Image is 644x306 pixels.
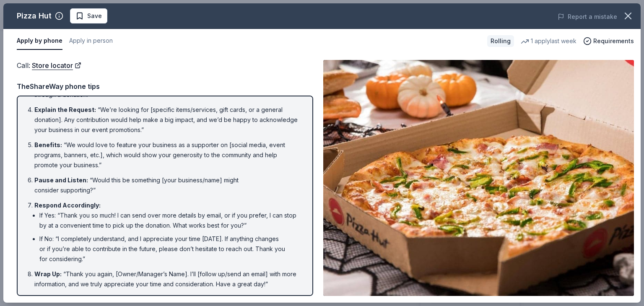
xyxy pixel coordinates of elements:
[70,8,107,23] button: Save
[87,11,102,21] span: Save
[583,36,634,46] button: Requirements
[39,234,301,264] li: If No: “I completely understand, and I appreciate your time [DATE]. If anything changes or if you...
[17,81,313,92] div: TheShareWay phone tips
[521,36,576,46] div: 1 apply last week
[17,9,52,23] div: Pizza Hut
[69,32,113,50] button: Apply in person
[39,210,301,231] li: If Yes: “Thank you so much! I can send over more details by email, or if you prefer, I can stop b...
[487,35,514,47] div: Rolling
[34,270,62,277] span: Wrap Up :
[32,60,81,71] a: Store locator
[34,140,301,170] li: “We would love to feature your business as a supporter on [social media, event programs, banners,...
[34,176,88,184] span: Pause and Listen :
[34,105,301,135] li: “We’re looking for [specific items/services, gift cards, or a general donation]. Any contribution...
[34,141,62,148] span: Benefits :
[34,202,101,209] span: Respond Accordingly :
[34,106,96,113] span: Explain the Request :
[34,269,301,289] li: “Thank you again, [Owner/Manager’s Name]. I’ll [follow up/send an email] with more information, a...
[34,175,301,195] li: “Would this be something [your business/name] might consider supporting?”
[558,12,617,22] button: Report a mistake
[323,60,634,296] img: Image for Pizza Hut
[17,60,313,71] div: Call :
[17,32,62,50] button: Apply by phone
[593,36,634,46] span: Requirements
